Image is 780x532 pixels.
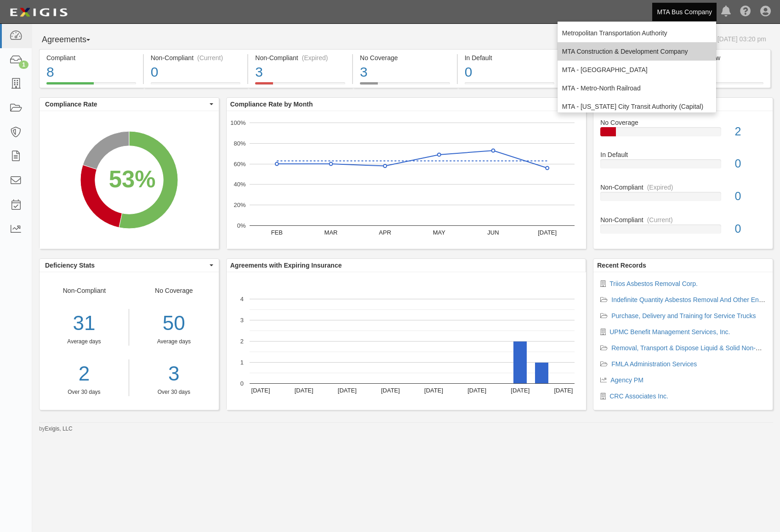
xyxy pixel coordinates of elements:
[600,150,766,183] a: In Default0
[610,376,643,384] a: Agency PM
[379,229,391,236] text: APR
[593,215,773,224] div: Non-Compliant
[728,188,773,205] div: 0
[353,82,457,90] a: No Coverage3
[233,181,245,188] text: 40%
[40,259,219,272] button: Deficiency Stats
[467,387,486,394] text: [DATE]
[360,53,450,62] div: No Coverage
[248,82,352,90] a: Non-Compliant(Expired)3
[701,34,766,44] div: As of [DATE] 03:20 pm
[40,338,129,346] div: Average days
[40,309,129,338] div: 31
[7,4,70,21] img: Logo
[46,62,136,82] div: 8
[40,388,129,396] div: Over 30 days
[433,229,445,236] text: MAY
[230,119,246,126] text: 100%
[45,100,207,109] span: Compliance Rate
[230,262,342,269] b: Agreements with Expiring Insurance
[593,183,773,192] div: Non-Compliant
[136,359,212,388] a: 3
[227,111,586,249] svg: A chart.
[240,317,244,324] text: 3
[240,380,244,387] text: 0
[611,312,756,319] a: Purchase, Delivery and Training for Service Trucks
[324,229,337,236] text: MAR
[45,426,73,432] a: Exigis, LLC
[144,82,248,90] a: Non-Compliant(Current)0
[338,387,357,394] text: [DATE]
[19,61,28,69] div: 1
[600,183,766,215] a: Non-Compliant(Expired)0
[558,97,716,116] a: MTA - [US_STATE] City Transit Authority (Capital)
[40,286,129,396] div: Non-Compliant
[593,118,773,127] div: No Coverage
[674,53,763,62] div: Pending Review
[255,62,345,82] div: 3
[360,62,450,82] div: 3
[230,101,313,108] b: Compliance Rate by Month
[609,392,668,400] a: CRC Associates Inc.
[136,338,212,346] div: Average days
[46,53,136,62] div: Compliant
[558,61,716,79] a: MTA - [GEOGRAPHIC_DATA]
[237,222,245,229] text: 0%
[109,162,156,196] div: 53%
[487,229,499,236] text: JUN
[233,160,245,167] text: 60%
[39,82,143,90] a: Compliant8
[667,82,771,90] a: Pending Review1
[251,387,270,394] text: [DATE]
[728,156,773,172] div: 0
[424,387,443,394] text: [DATE]
[240,338,244,345] text: 2
[674,62,763,82] div: 1
[600,118,766,151] a: No Coverage2
[45,261,207,270] span: Deficiency Stats
[465,53,555,62] div: In Default
[600,215,766,241] a: Non-Compliant(Current)0
[538,229,557,236] text: [DATE]
[255,53,345,62] div: Non-Compliant (Expired)
[609,328,730,336] a: UPMC Benefit Management Services, Inc.
[136,309,212,338] div: 50
[40,359,129,388] div: 2
[39,31,108,49] button: Agreements
[593,150,773,159] div: In Default
[728,123,773,140] div: 2
[40,98,219,111] button: Compliance Rate
[465,62,555,82] div: 0
[647,183,673,192] div: (Expired)
[611,360,697,368] a: FMLA Administration Services
[233,140,245,147] text: 80%
[558,24,716,42] a: Metropolitan Transportation Authority
[554,387,573,394] text: [DATE]
[151,62,241,82] div: 0
[136,388,212,396] div: Over 30 days
[302,53,328,62] div: (Expired)
[597,262,646,269] b: Recent Records
[271,229,282,236] text: FEB
[728,221,773,237] div: 0
[233,202,245,208] text: 20%
[294,387,313,394] text: [DATE]
[458,82,562,90] a: In Default0
[558,79,716,97] a: MTA - Metro-North Railroad
[240,296,244,302] text: 4
[39,425,73,433] small: by
[609,280,698,287] a: Triios Asbestos Removal Corp.
[652,3,717,21] a: MTA Bus Company
[40,111,219,249] svg: A chart.
[129,286,219,396] div: No Coverage
[381,387,400,394] text: [DATE]
[240,359,244,366] text: 1
[647,215,673,224] div: (Current)
[740,6,751,17] i: Help Center - Complianz
[227,272,586,410] svg: A chart.
[511,387,529,394] text: [DATE]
